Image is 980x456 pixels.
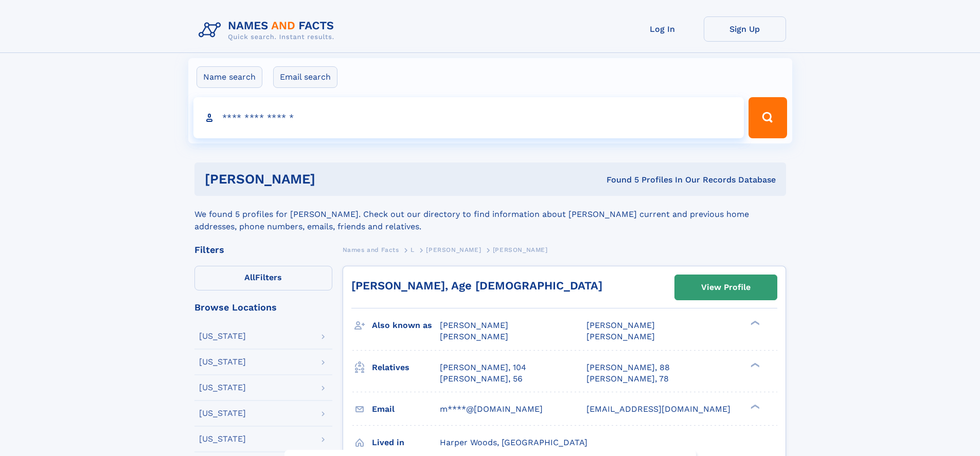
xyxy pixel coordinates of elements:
[586,332,655,341] span: [PERSON_NAME]
[343,243,399,256] a: Names and Facts
[748,403,760,410] div: ❯
[194,196,786,233] div: We found 5 profiles for [PERSON_NAME]. Check out our directory to find information about [PERSON_...
[586,404,730,414] span: [EMAIL_ADDRESS][DOMAIN_NAME]
[411,246,415,253] span: L
[372,400,440,418] h3: Email
[199,358,246,366] div: [US_STATE]
[197,66,262,88] label: Name search
[586,362,670,373] a: [PERSON_NAME], 88
[194,266,332,290] label: Filters
[199,435,246,443] div: [US_STATE]
[194,16,343,44] img: Logo Names and Facts
[440,362,526,373] a: [PERSON_NAME], 104
[748,320,760,326] div: ❯
[675,275,777,300] a: View Profile
[586,320,655,330] span: [PERSON_NAME]
[372,359,440,376] h3: Relatives
[440,332,508,341] span: [PERSON_NAME]
[701,276,751,299] div: View Profile
[199,332,246,340] div: [US_STATE]
[194,245,332,254] div: Filters
[193,97,744,138] input: search input
[351,279,602,292] a: [PERSON_NAME], Age [DEMOGRAPHIC_DATA]
[194,303,332,312] div: Browse Locations
[440,320,508,330] span: [PERSON_NAME]
[440,437,587,447] span: Harper Woods, [GEOGRAPHIC_DATA]
[372,317,440,334] h3: Also known as
[493,246,548,253] span: [PERSON_NAME]
[244,272,255,282] span: All
[749,97,787,138] button: Search Button
[205,173,461,186] h1: [PERSON_NAME]
[748,361,760,368] div: ❯
[440,373,523,385] a: [PERSON_NAME], 56
[426,243,481,256] a: [PERSON_NAME]
[273,66,337,88] label: Email search
[411,243,415,256] a: L
[372,434,440,451] h3: Lived in
[199,384,246,392] div: [US_STATE]
[704,16,786,42] a: Sign Up
[199,409,246,417] div: [US_STATE]
[461,174,776,186] div: Found 5 Profiles In Our Records Database
[586,373,669,385] a: [PERSON_NAME], 78
[426,246,481,253] span: [PERSON_NAME]
[621,16,704,42] a: Log In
